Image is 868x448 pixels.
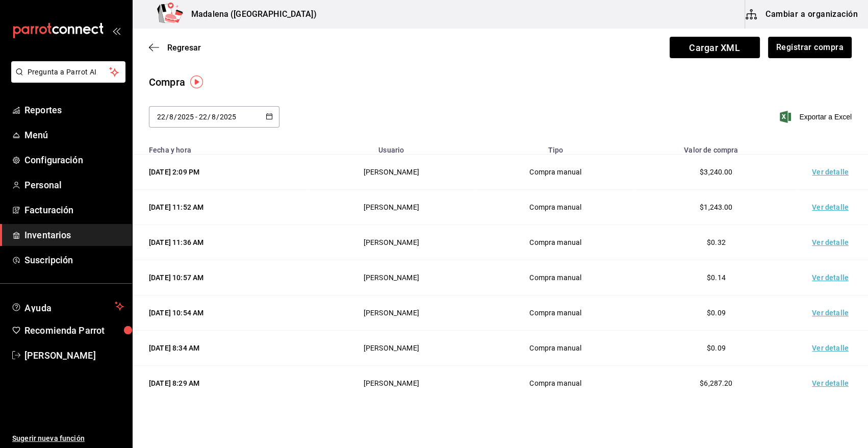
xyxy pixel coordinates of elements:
[475,331,636,366] td: Compra manual
[670,37,760,58] span: Cargar XML
[475,190,636,225] td: Compra manual
[7,74,125,85] a: Pregunta a Parrot AI
[707,238,726,246] span: $0.32
[133,140,308,155] th: Fecha y hora
[475,155,636,190] td: Compra manual
[149,237,295,247] div: [DATE] 11:36 AM
[308,190,475,225] td: [PERSON_NAME]
[797,260,868,295] td: Ver detalle
[177,113,194,121] input: Year
[12,433,124,444] span: Sugerir nueva función
[24,178,124,192] span: Personal
[308,155,475,190] td: [PERSON_NAME]
[149,74,185,90] div: Compra
[149,308,295,318] div: [DATE] 10:54 AM
[157,113,166,121] input: Day
[24,203,124,217] span: Facturación
[24,153,124,167] span: Configuración
[700,379,732,387] span: $6,287.20
[475,260,636,295] td: Compra manual
[169,113,174,121] input: Month
[24,228,124,242] span: Inventarios
[475,366,636,401] td: Compra manual
[24,253,124,267] span: Suscripción
[149,378,295,388] div: [DATE] 8:29 AM
[149,167,295,177] div: [DATE] 2:09 PM
[308,295,475,331] td: [PERSON_NAME]
[308,366,475,401] td: [PERSON_NAME]
[707,309,726,317] span: $0.09
[174,113,177,121] span: /
[700,203,732,211] span: $1,243.00
[198,113,208,121] input: Day
[782,111,852,123] button: Exportar a Excel
[24,349,124,362] span: [PERSON_NAME]
[707,273,726,282] span: $0.14
[166,113,169,121] span: /
[636,140,797,155] th: Valor de compra
[475,295,636,331] td: Compra manual
[112,27,120,35] button: open_drawer_menu
[700,168,732,176] span: $3,240.00
[768,37,852,58] button: Registrar compra
[24,103,124,117] span: Reportes
[707,344,726,352] span: $0.09
[797,155,868,190] td: Ver detalle
[219,113,237,121] input: Year
[28,67,110,78] span: Pregunta a Parrot AI
[308,140,475,155] th: Usuario
[475,140,636,155] th: Tipo
[216,113,219,121] span: /
[797,225,868,260] td: Ver detalle
[195,113,197,121] span: -
[308,331,475,366] td: [PERSON_NAME]
[190,76,203,88] img: Tooltip marker
[149,343,295,353] div: [DATE] 8:34 AM
[475,225,636,260] td: Compra manual
[24,128,124,142] span: Menú
[167,43,201,53] span: Regresar
[149,272,295,283] div: [DATE] 10:57 AM
[797,366,868,401] td: Ver detalle
[308,225,475,260] td: [PERSON_NAME]
[211,113,216,121] input: Month
[308,260,475,295] td: [PERSON_NAME]
[24,323,124,337] span: Recomienda Parrot
[11,61,125,83] button: Pregunta a Parrot AI
[149,202,295,212] div: [DATE] 11:52 AM
[149,43,201,53] button: Regresar
[797,190,868,225] td: Ver detalle
[24,300,111,312] span: Ayuda
[183,8,317,20] h3: Madalena ([GEOGRAPHIC_DATA])
[208,113,211,121] span: /
[797,331,868,366] td: Ver detalle
[797,295,868,331] td: Ver detalle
